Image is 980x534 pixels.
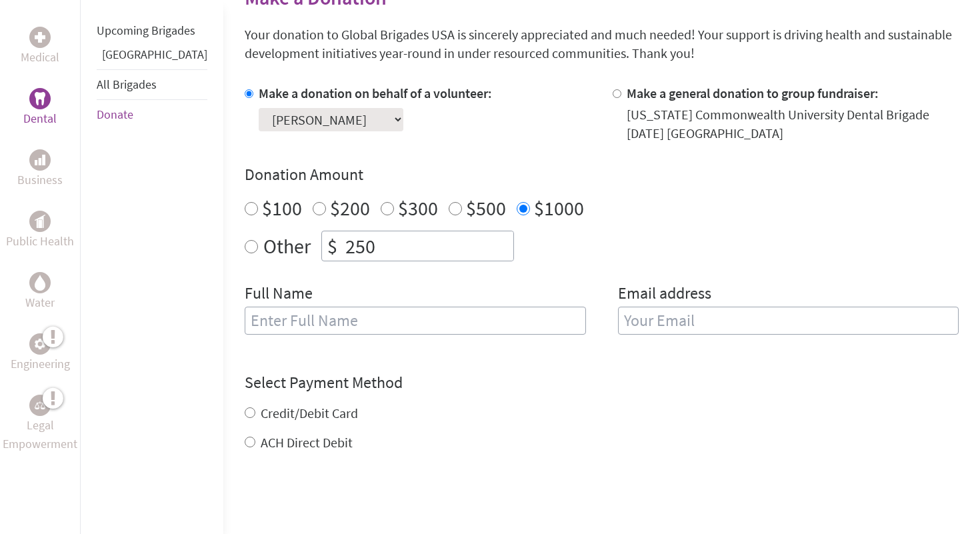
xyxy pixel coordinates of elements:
p: Water [25,293,55,312]
input: Enter Full Name [245,307,586,335]
img: Public Health [35,215,45,228]
a: BusinessBusiness [17,149,63,189]
div: Dental [29,88,51,109]
img: Medical [35,32,45,43]
li: Donate [97,100,207,129]
div: $ [322,231,343,261]
p: Your donation to Global Brigades USA is sincerely appreciated and much needed! Your support is dr... [245,25,959,63]
li: All Brigades [97,69,207,100]
a: All Brigades [97,77,157,92]
img: Water [35,275,45,290]
p: Engineering [11,355,70,373]
iframe: reCAPTCHA [245,479,447,531]
a: WaterWater [25,272,55,312]
label: Make a donation on behalf of a volunteer: [259,85,492,101]
label: Credit/Debit Card [261,405,358,421]
label: Full Name [245,283,313,307]
label: $500 [466,195,506,221]
label: Email address [618,283,711,307]
div: Water [29,272,51,293]
a: MedicalMedical [21,27,59,67]
a: EngineeringEngineering [11,333,70,373]
div: Business [29,149,51,171]
li: Upcoming Brigades [97,16,207,45]
p: Business [17,171,63,189]
input: Your Email [618,307,959,335]
label: ACH Direct Debit [261,434,353,451]
h4: Select Payment Method [245,372,959,393]
a: DentalDental [23,88,57,128]
a: Upcoming Brigades [97,23,195,38]
img: Legal Empowerment [35,401,45,409]
a: Public HealthPublic Health [6,211,74,251]
div: [US_STATE] Commonwealth University Dental Brigade [DATE] [GEOGRAPHIC_DATA] [627,105,959,143]
div: Engineering [29,333,51,355]
input: Enter Amount [343,231,513,261]
p: Public Health [6,232,74,251]
img: Dental [35,92,45,105]
label: $200 [330,195,370,221]
img: Engineering [35,339,45,349]
p: Dental [23,109,57,128]
a: Legal EmpowermentLegal Empowerment [3,395,77,453]
label: $1000 [534,195,584,221]
div: Medical [29,27,51,48]
div: Legal Empowerment [29,395,51,416]
a: Donate [97,107,133,122]
p: Medical [21,48,59,67]
label: $300 [398,195,438,221]
p: Legal Empowerment [3,416,77,453]
label: $100 [262,195,302,221]
a: [GEOGRAPHIC_DATA] [102,47,207,62]
label: Make a general donation to group fundraiser: [627,85,879,101]
label: Other [263,231,311,261]
li: Guatemala [97,45,207,69]
img: Business [35,155,45,165]
h4: Donation Amount [245,164,959,185]
div: Public Health [29,211,51,232]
